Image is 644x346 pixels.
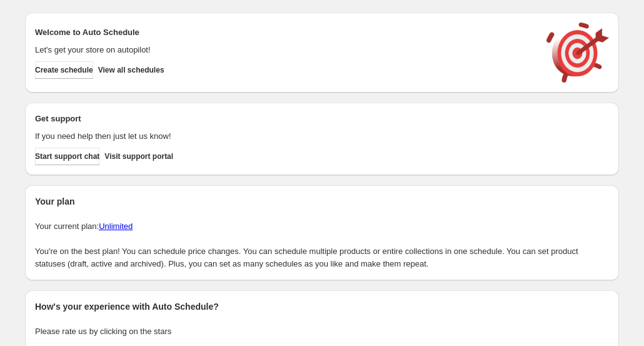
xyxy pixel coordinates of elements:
[35,195,609,208] h2: Your plan
[35,325,609,338] p: Please rate us by clicking on the stars
[35,130,534,143] p: If you need help then just let us know!
[35,44,534,56] p: Let's get your store on autopilot!
[35,61,93,79] button: Create schedule
[35,26,534,39] h2: Welcome to Auto Schedule
[99,221,133,231] a: Unlimited
[35,245,609,270] p: You're on the best plan! You can schedule price changes. You can schedule multiple products or en...
[35,65,93,75] span: Create schedule
[98,65,164,75] span: View all schedules
[35,220,609,233] p: Your current plan:
[35,113,534,125] h2: Get support
[104,151,173,161] span: Visit support portal
[35,151,99,161] span: Start support chat
[98,61,164,79] button: View all schedules
[104,148,173,165] a: Visit support portal
[35,148,99,165] a: Start support chat
[35,300,609,313] h2: How's your experience with Auto Schedule?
